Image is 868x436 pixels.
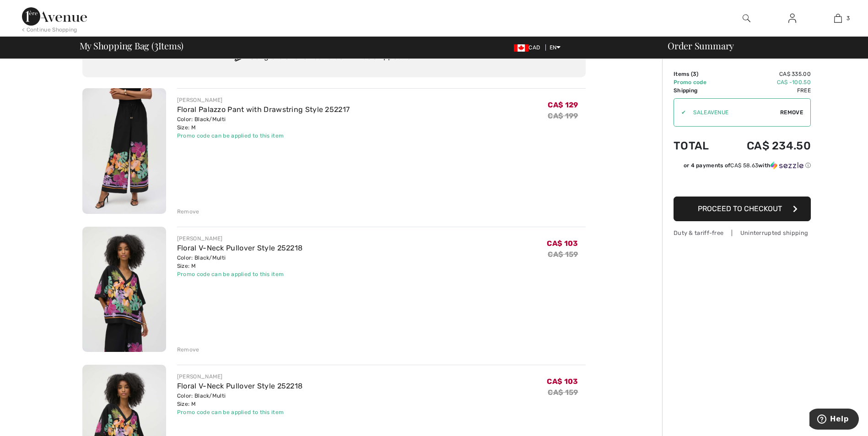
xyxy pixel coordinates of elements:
[177,105,350,114] a: Floral Palazzo Pant with Drawstring Style 252217
[177,115,350,132] div: Color: Black/Multi Size: M
[657,41,863,50] div: Order Summary
[809,409,859,431] iframe: Opens a widget where you can find more information
[177,382,303,390] a: Floral V-Neck Pullover Style 252218
[548,101,578,109] span: CA$ 129
[781,13,803,24] a: Sign In
[788,13,796,24] img: My Info
[722,130,811,161] td: CA$ 234.50
[674,70,722,78] td: Items ( )
[22,26,77,34] div: < Continue Shopping
[177,132,350,140] div: Promo code can be applied to this item
[514,44,544,51] span: CAD
[177,392,303,408] div: Color: Black/Multi Size: M
[177,408,303,416] div: Promo code can be applied to this item
[82,88,166,214] img: Floral Palazzo Pant with Drawstring Style 252217
[730,162,758,169] span: CA$ 58.63
[177,372,303,381] div: [PERSON_NAME]
[846,14,850,22] span: 3
[177,96,350,104] div: [PERSON_NAME]
[548,250,578,259] s: CA$ 159
[771,161,803,170] img: Sezzle
[780,108,803,117] span: Remove
[674,78,722,86] td: Promo code
[684,161,811,170] div: or 4 payments of with
[674,173,811,193] iframe: PayPal-paypal
[548,388,578,397] s: CA$ 159
[686,99,780,126] input: Promo code
[722,86,811,95] td: Free
[674,161,811,173] div: or 4 payments ofCA$ 58.63withSezzle Click to learn more about Sezzle
[834,13,842,24] img: My Bag
[698,204,782,213] span: Proceed to Checkout
[177,254,303,270] div: Color: Black/Multi Size: M
[743,13,750,24] img: search the website
[722,70,811,78] td: CA$ 335.00
[674,197,811,221] button: Proceed to Checkout
[22,7,87,26] img: 1ère Avenue
[177,234,303,243] div: [PERSON_NAME]
[177,207,199,216] div: Remove
[82,227,166,352] img: Floral V-Neck Pullover Style 252218
[693,71,696,77] span: 3
[674,108,686,117] div: ✔
[815,13,860,24] a: 3
[548,112,578,120] s: CA$ 199
[80,41,184,50] span: My Shopping Bag ( Items)
[547,239,578,248] span: CA$ 103
[177,270,303,278] div: Promo code can be applied to this item
[177,346,199,354] div: Remove
[514,44,528,52] img: Canadian Dollar
[674,130,722,161] td: Total
[547,377,578,386] span: CA$ 103
[722,78,811,86] td: CA$ -100.50
[177,244,303,252] a: Floral V-Neck Pullover Style 252218
[154,39,158,51] span: 3
[674,229,811,237] div: Duty & tariff-free | Uninterrupted shipping
[674,86,722,95] td: Shipping
[550,44,561,51] span: EN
